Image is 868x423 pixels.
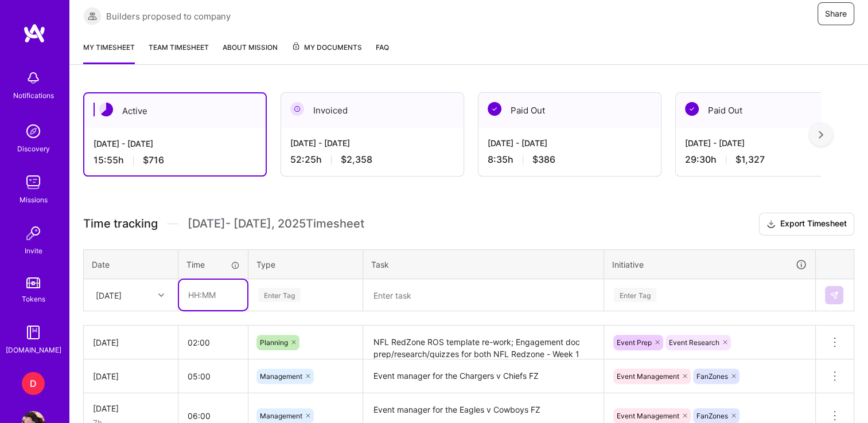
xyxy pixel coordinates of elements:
div: [DATE] [93,402,169,414]
div: Discovery [17,143,50,155]
img: Paid Out [685,102,699,116]
span: [DATE] - [DATE] , 2025 Timesheet [188,217,364,231]
input: HH:MM [178,361,248,391]
div: Missions [20,194,48,206]
img: right [819,131,823,139]
span: Event Management [617,412,679,420]
div: 52:25 h [290,154,454,166]
div: [DATE] [96,289,122,301]
span: $386 [532,154,555,166]
span: $716 [143,154,164,166]
div: [DATE] - [DATE] [94,138,256,150]
a: FAQ [376,41,389,64]
a: My timesheet [83,41,135,64]
i: icon Chevron [158,292,164,298]
span: My Documents [291,41,362,54]
span: Event Research [669,338,719,347]
img: Paid Out [488,102,501,116]
div: [DATE] - [DATE] [685,137,849,149]
div: Paid Out [478,93,661,128]
div: Tokens [22,293,45,305]
div: Notifications [13,89,54,101]
img: Submit [830,291,839,300]
span: Event Management [617,372,679,381]
th: Date [84,249,178,279]
img: Invoiced [290,102,304,116]
span: Planning [260,338,288,347]
div: D [22,372,45,395]
div: 15:55 h [94,154,256,166]
button: Export Timesheet [759,213,854,236]
img: bell [22,66,45,89]
a: About Mission [223,41,278,64]
div: Invite [25,245,42,257]
a: Team timesheet [149,41,209,64]
span: Builders proposed to company [106,10,231,22]
div: Invoiced [281,93,464,128]
img: Active [99,103,113,116]
textarea: NFL RedZone ROS template re-work; Engagement doc prep/research/quizzes for both NFL Redzone - Wee... [364,327,602,358]
img: guide book [22,321,45,344]
span: Event Prep [617,338,652,347]
input: HH:MM [179,280,247,310]
div: Paid Out [676,93,858,128]
div: 8:35 h [488,154,652,166]
div: Initiative [612,258,807,271]
img: discovery [22,120,45,143]
span: Management [260,412,302,420]
img: teamwork [22,171,45,194]
span: Time tracking [83,217,158,231]
span: Share [825,8,847,19]
div: [DATE] [93,336,169,348]
i: icon Download [766,218,776,230]
div: Enter Tag [258,286,301,304]
textarea: Event manager for the Chargers v Chiefs FZ [364,361,602,392]
span: FanZones [696,412,728,420]
span: $1,327 [735,154,765,166]
div: 29:30 h [685,154,849,166]
img: tokens [26,277,40,288]
th: Type [248,249,363,279]
div: Enter Tag [614,286,656,304]
span: FanZones [696,372,728,381]
th: Task [363,249,604,279]
img: Builders proposed to company [83,7,102,25]
div: [DATE] [93,370,169,382]
button: Share [818,2,854,25]
div: Time [186,258,240,271]
a: D [19,372,48,395]
input: HH:MM [178,327,248,358]
span: $2,358 [341,154,372,166]
div: Active [84,93,266,128]
div: [DATE] - [DATE] [488,137,652,149]
div: [DATE] - [DATE] [290,137,454,149]
a: My Documents [291,41,362,64]
span: Management [260,372,302,381]
img: Invite [22,222,45,245]
div: [DOMAIN_NAME] [6,344,61,356]
img: logo [23,23,46,44]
